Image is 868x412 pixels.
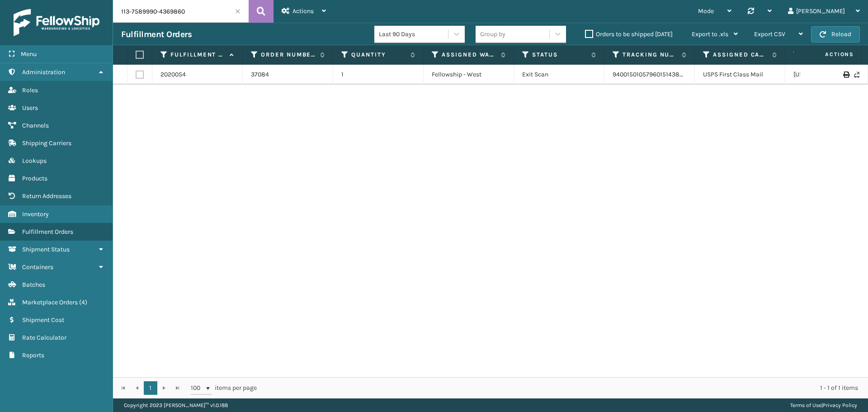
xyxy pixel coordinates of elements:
[191,381,257,395] span: items per page
[790,402,821,408] a: Terms of Use
[351,51,406,59] label: Quantity
[480,29,505,39] div: Group by
[797,47,859,62] span: Actions
[692,30,728,38] span: Export to .xls
[191,384,204,393] span: 100
[22,316,64,324] span: Shipment Cost
[22,263,53,271] span: Containers
[695,65,785,85] td: USPS First Class Mail
[21,50,37,58] span: Menu
[379,29,449,39] div: Last 90 Days
[22,122,49,129] span: Channels
[22,157,47,165] span: Lookups
[22,281,45,289] span: Batches
[22,175,47,182] span: Products
[754,30,785,38] span: Export CSV
[713,51,768,59] label: Assigned Carrier Service
[22,86,38,94] span: Roles
[424,65,514,85] td: Fellowship - West
[843,71,849,78] i: Print Label
[22,139,71,147] span: Shipping Carriers
[854,71,859,78] i: Never Shipped
[269,384,858,393] div: 1 - 1 of 1 items
[22,104,38,112] span: Users
[261,51,316,59] label: Order Number
[121,29,192,40] h3: Fulfillment Orders
[22,334,66,341] span: Rate Calculator
[790,398,857,412] div: |
[514,65,604,85] td: Exit Scan
[160,70,186,79] a: 2020054
[251,70,269,79] a: 37084
[613,71,687,78] a: 9400150105796015143850
[144,381,157,395] a: 1
[14,9,99,36] img: logo
[124,398,228,412] p: Copyright 2023 [PERSON_NAME]™ v 1.0.188
[22,228,73,236] span: Fulfillment Orders
[22,192,71,200] span: Return Addresses
[292,7,314,15] span: Actions
[22,298,78,306] span: Marketplace Orders
[170,51,225,59] label: Fulfillment Order Id
[22,351,44,359] span: Reports
[585,30,673,38] label: Orders to be shipped [DATE]
[811,26,860,43] button: Reload
[623,51,677,59] label: Tracking Number
[823,402,857,408] a: Privacy Policy
[333,65,424,85] td: 1
[532,51,587,59] label: Status
[22,210,49,218] span: Inventory
[698,7,714,15] span: Mode
[22,246,70,253] span: Shipment Status
[442,51,496,59] label: Assigned Warehouse
[79,298,87,306] span: ( 4 )
[22,68,65,76] span: Administration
